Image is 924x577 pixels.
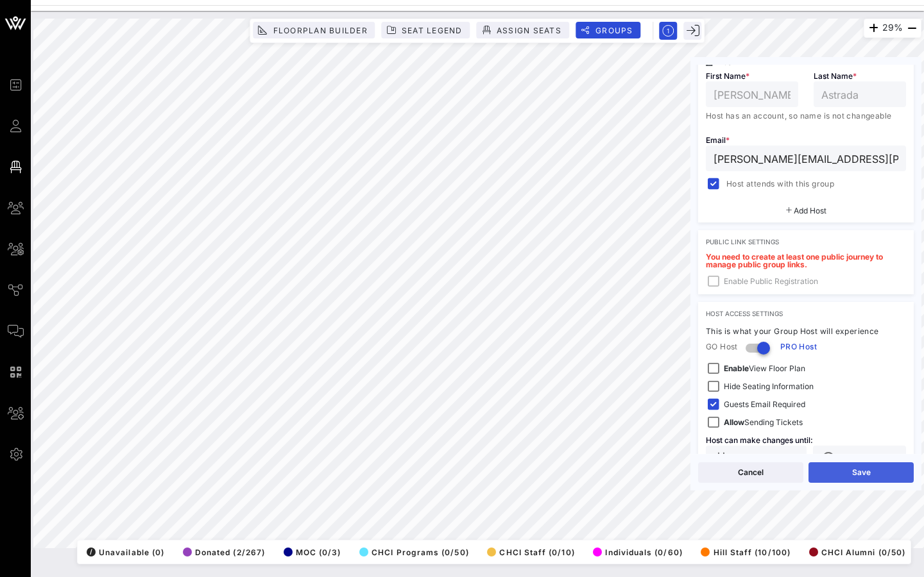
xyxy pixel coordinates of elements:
[359,548,469,557] span: CHCI Programs (0/50)
[726,178,834,190] span: Host attends with this group
[706,310,906,317] div: Host Access Settings
[496,26,561,35] span: Assign Seats
[814,71,857,81] span: Last Name
[487,548,574,557] span: CHCI Staff (0/10)
[706,71,749,81] span: First Name
[272,26,367,35] span: Floorplan Builder
[477,22,569,38] button: Assign Seats
[724,398,805,411] span: Guests Email Required
[83,543,164,561] button: /Unavailable (0)
[401,26,463,35] span: Seat Legend
[724,364,749,373] strong: Enable
[706,325,906,338] div: This is what your Group Host will experience
[839,450,880,467] input: Time
[794,206,826,215] span: Add Host
[724,362,805,375] span: View Floor Plan
[701,548,790,557] span: Hill Staff (10/100)
[724,380,814,393] span: Hide Seating Information
[706,435,813,445] span: Host can make changes until:
[786,207,826,215] button: Add Host
[576,22,641,38] button: Groups
[706,238,906,246] div: Public Link Settings
[253,22,375,38] button: Floorplan Builder
[382,22,470,38] button: Seat Legend
[698,462,803,483] button: Cancel
[724,416,803,429] span: Sending Tickets
[809,462,914,483] button: Save
[715,453,727,465] button: prepend icon
[483,543,574,561] button: CHCI Staff (0/10)
[864,19,921,38] div: 29%
[284,548,341,557] span: MOC (0/3)
[589,543,682,561] button: Individuals (0/60)
[280,543,341,561] button: MOC (0/3)
[183,548,265,557] span: Donated (2/267)
[706,135,730,145] span: Email
[355,543,469,561] button: CHCI Programs (0/50)
[697,543,790,561] button: Hill Staff (10/100)
[780,340,817,353] span: PRO Host
[809,548,905,557] span: CHCI Alumni (0/50)
[87,548,164,557] span: Unavailable (0)
[179,543,265,561] button: Donated (2/267)
[87,548,96,556] div: /
[706,340,738,353] span: GO Host
[706,252,883,269] span: You need to create at least one public journey to manage public group links.
[593,548,682,557] span: Individuals (0/60)
[706,111,891,121] span: Host has an account, so name is not changeable
[724,417,744,427] strong: Allow
[805,543,905,561] button: CHCI Alumni (0/50)
[595,26,633,35] span: Groups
